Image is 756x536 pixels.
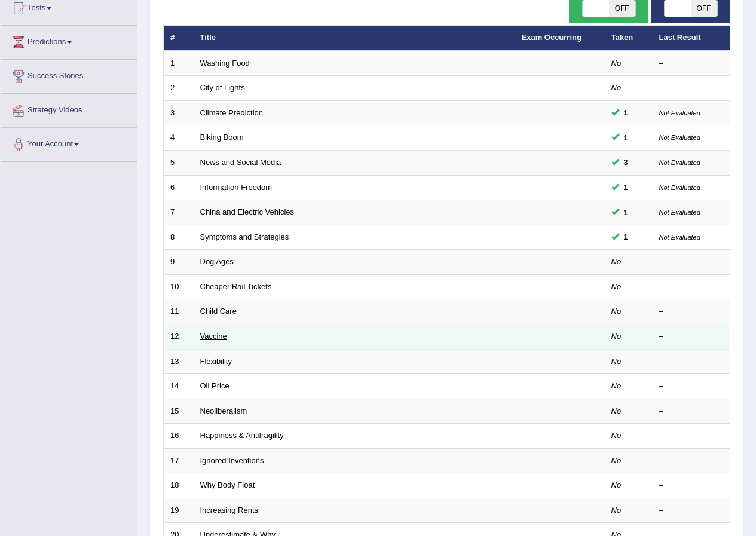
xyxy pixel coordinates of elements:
a: Vaccine [200,332,227,341]
td: 8 [164,225,194,250]
a: Exam Occurring [522,33,581,42]
a: Why Body Float [200,480,255,489]
a: Flexibility [200,357,232,366]
td: 16 [164,424,194,449]
span: You can still take this question [619,181,633,194]
div: – [659,455,724,467]
a: Oil Price [200,381,229,390]
small: Not Evaluated [659,159,700,166]
div: – [659,480,724,491]
a: China and Electric Vehicles [200,207,295,216]
td: 1 [164,51,194,76]
div: – [659,430,724,442]
a: Neoliberalism [200,406,247,415]
a: News and Social Media [200,158,281,167]
td: 2 [164,76,194,101]
td: 15 [164,399,194,424]
div: – [659,306,724,317]
td: 4 [164,125,194,151]
div: – [659,356,724,367]
a: Your Account [1,128,137,158]
td: 14 [164,374,194,399]
em: No [611,307,622,316]
td: 12 [164,324,194,349]
small: Not Evaluated [659,209,700,216]
span: You can still take this question [619,206,633,219]
a: Strategy Videos [1,94,137,124]
div: – [659,381,724,392]
td: 17 [164,448,194,473]
td: 5 [164,151,194,176]
span: You can still take this question [619,231,633,243]
a: Climate Prediction [200,108,264,117]
a: Predictions [1,26,137,56]
th: Title [194,26,515,51]
a: Happiness & Antifragility [200,431,284,440]
em: No [611,332,622,341]
small: Not Evaluated [659,184,700,191]
div: – [659,256,724,268]
em: No [611,357,622,366]
th: # [164,26,194,51]
em: No [611,506,622,514]
a: Washing Food [200,59,250,68]
td: 3 [164,100,194,125]
em: No [611,431,622,440]
td: 9 [164,250,194,275]
div: – [659,406,724,417]
em: No [611,480,622,489]
td: 13 [164,349,194,374]
td: 18 [164,473,194,498]
a: Ignored Inventions [200,456,264,465]
a: Biking Boom [200,133,244,142]
a: Dog Ages [200,257,234,266]
small: Not Evaluated [659,134,700,141]
div: – [659,58,724,69]
a: Symptoms and Strategies [200,232,289,241]
a: Child Care [200,307,237,316]
td: 6 [164,175,194,200]
a: Cheaper Rail Tickets [200,282,272,291]
span: You can still take this question [619,131,633,144]
em: No [611,381,622,390]
div: – [659,331,724,342]
td: 7 [164,200,194,225]
em: No [611,257,622,266]
td: 19 [164,498,194,523]
div: – [659,82,724,94]
th: Taken [605,26,653,51]
small: Not Evaluated [659,109,700,117]
th: Last Result [653,26,730,51]
a: Success Stories [1,60,137,90]
span: You can still take this question [619,156,633,169]
small: Not Evaluated [659,234,700,241]
td: 11 [164,299,194,324]
em: No [611,282,622,291]
span: You can still take this question [619,106,633,119]
em: No [611,406,622,415]
em: No [611,59,622,68]
div: – [659,505,724,516]
td: 10 [164,274,194,299]
a: Information Freedom [200,183,273,192]
a: Increasing Rents [200,506,259,514]
em: No [611,456,622,465]
div: – [659,281,724,293]
em: No [611,83,622,92]
a: City of Lights [200,83,245,92]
